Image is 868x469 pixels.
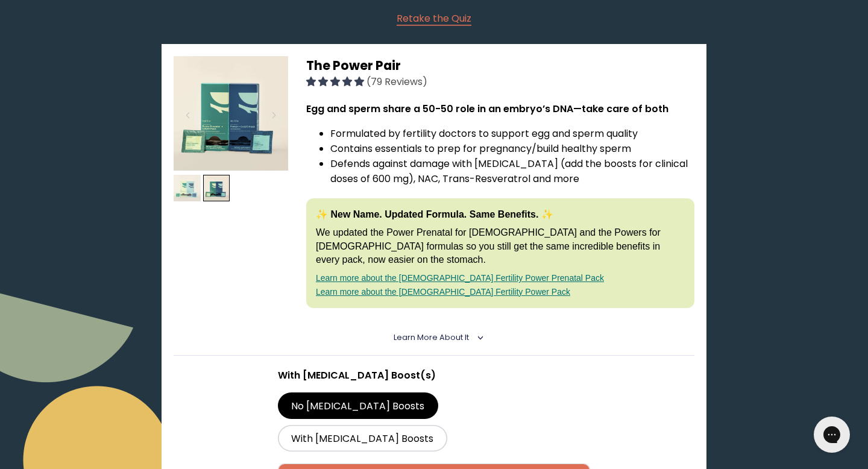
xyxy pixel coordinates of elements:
[394,332,475,343] summary: Learn More About it <
[330,126,694,141] li: Formulated by fertility doctors to support egg and sperm quality
[397,11,471,25] span: Retake the Quiz
[473,335,483,341] i: <
[316,209,553,219] strong: ✨ New Name. Updated Formula. Same Benefits. ✨
[278,368,590,383] p: With [MEDICAL_DATA] Boost(s)
[397,11,471,26] a: Retake the Quiz
[330,156,694,186] li: Defends against damage with [MEDICAL_DATA] (add the boosts for clinical doses of 600 mg), NAC, Tr...
[316,273,604,283] a: Learn more about the [DEMOGRAPHIC_DATA] Fertility Power Prenatal Pack
[366,75,427,89] span: (79 Reviews)
[174,56,288,171] img: thumbnail image
[306,102,668,116] strong: Egg and sperm share a 50-50 role in an embryo’s DNA—take care of both
[306,57,401,74] span: The Power Pair
[306,75,366,89] span: 4.92 stars
[278,425,447,452] label: With [MEDICAL_DATA] Boosts
[278,392,438,419] label: No [MEDICAL_DATA] Boosts
[394,332,469,342] span: Learn More About it
[203,175,230,202] img: thumbnail image
[330,141,694,156] li: Contains essentials to prep for pregnancy/build healthy sperm
[316,226,685,266] p: We updated the Power Prenatal for [DEMOGRAPHIC_DATA] and the Powers for [DEMOGRAPHIC_DATA] formul...
[174,175,201,202] img: thumbnail image
[316,287,570,297] a: Learn more about the [DEMOGRAPHIC_DATA] Fertility Power Pack
[808,412,856,457] iframe: Gorgias live chat messenger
